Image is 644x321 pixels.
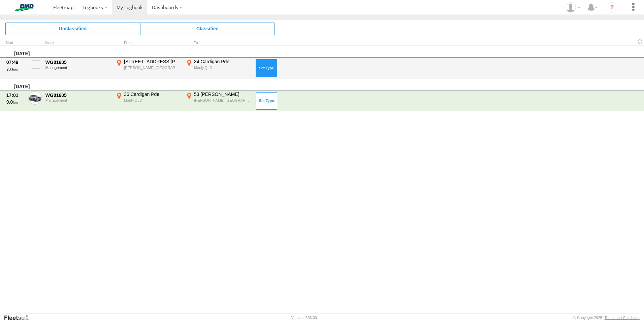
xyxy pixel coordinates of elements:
div: © Copyright 2025 - [573,316,640,320]
div: [STREET_ADDRESS][PERSON_NAME] [124,59,181,65]
div: Asset [44,41,112,45]
div: To [185,41,252,45]
label: Click to View Event Location [185,59,252,78]
a: Terms and Conditions [605,316,640,320]
div: Version: 306.00 [291,316,317,320]
div: Manly,QLD [124,98,181,103]
label: Click to View Event Location [185,91,252,111]
div: Click to Sort [5,41,26,45]
img: bmd-logo.svg [7,4,42,11]
a: Visit our Website [4,314,35,321]
div: 17:01 [6,92,25,98]
div: Management [45,98,111,102]
div: 53 [PERSON_NAME] [194,91,251,97]
button: Click to Set [256,59,277,77]
span: Click to view Classified Trips [140,23,275,35]
i: ? [607,2,617,13]
div: [PERSON_NAME],[GEOGRAPHIC_DATA] [194,98,251,103]
div: Management [45,66,111,70]
span: Refresh [636,38,644,45]
div: From [115,41,182,45]
div: 7.0 [6,66,25,72]
div: WG01605 [45,92,111,98]
div: WG01605 [45,59,111,65]
div: 9.0 [6,99,25,105]
label: Click to View Event Location [115,91,182,111]
div: 36 Cardigan Pde [124,91,181,97]
span: Click to view Unclassified Trips [5,23,140,35]
button: Click to Set [256,92,277,110]
div: 34 Cardigan Pde [194,59,251,65]
div: Brendan Hannan [563,2,583,12]
label: Click to View Event Location [115,59,182,78]
div: Manly,QLD [194,65,251,70]
div: 07:49 [6,59,25,65]
div: [PERSON_NAME],[GEOGRAPHIC_DATA] [124,65,181,70]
